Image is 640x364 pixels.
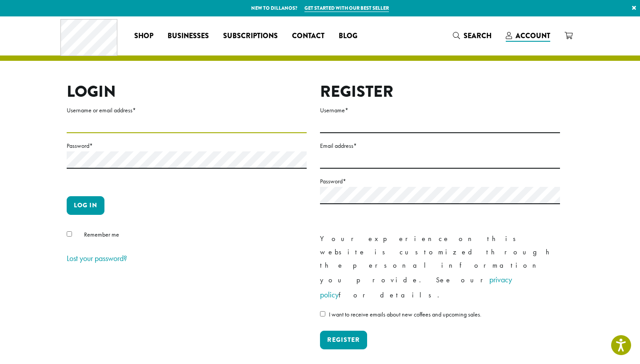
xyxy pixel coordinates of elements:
span: Contact [292,31,324,42]
span: Remember me [84,230,119,238]
span: Businesses [168,31,209,42]
span: Account [516,31,550,41]
label: Email address [320,140,560,151]
span: I want to receive emails about new coffees and upcoming sales. [329,310,481,318]
a: privacy policy [320,274,512,300]
a: Shop [127,29,160,43]
p: Your experience on this website is customized through the personal information you provide. See o... [320,232,560,302]
span: Shop [134,31,153,42]
label: Username or email address [67,105,307,116]
label: Username [320,105,560,116]
a: Search [446,28,499,43]
span: Subscriptions [223,31,278,42]
button: Log in [67,196,104,215]
label: Password [320,176,560,187]
input: I want to receive emails about new coffees and upcoming sales. [320,311,325,317]
a: Get started with our best seller [304,4,389,12]
label: Password [67,140,307,151]
span: Blog [339,31,357,42]
h2: Register [320,82,560,101]
button: Register [320,331,367,349]
span: Search [464,31,492,41]
a: Lost your password? [67,253,127,263]
h2: Login [67,82,307,101]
